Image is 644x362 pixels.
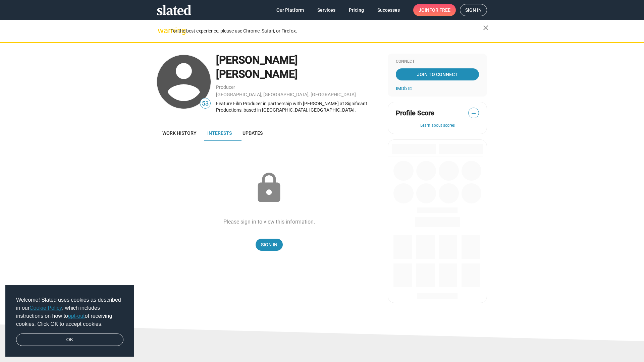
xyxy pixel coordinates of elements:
a: Updates [237,125,268,141]
span: IMDb [396,86,407,91]
a: Services [312,4,341,16]
span: — [469,109,479,118]
a: Cookie Policy [30,305,62,311]
mat-icon: warning [158,26,166,35]
button: Learn about scores [396,123,479,128]
span: 53 [200,99,210,108]
a: Join To Connect [396,68,479,80]
a: Producer [216,84,235,90]
span: Sign in [465,4,482,16]
a: IMDb [396,86,412,91]
span: Services [317,4,335,16]
div: Connect [396,59,479,64]
a: Interests [202,125,237,141]
a: Pricing [343,4,369,16]
a: [GEOGRAPHIC_DATA], [GEOGRAPHIC_DATA], [GEOGRAPHIC_DATA] [216,92,356,97]
a: Our Platform [271,4,309,16]
div: [PERSON_NAME] [PERSON_NAME] [216,53,381,81]
a: Sign In [256,239,283,251]
a: Successes [372,4,405,16]
mat-icon: lock [252,171,286,205]
mat-icon: open_in_new [408,86,412,90]
span: Our Platform [276,4,304,16]
span: Successes [377,4,400,16]
span: Join To Connect [397,68,478,80]
span: Sign In [261,239,277,251]
span: for free [429,4,450,16]
div: Feature Film Producer in partnership with [PERSON_NAME] at Significant Productions, based in [GEO... [216,101,381,113]
div: cookieconsent [5,285,134,357]
div: Please sign in to view this information. [223,218,315,225]
span: Interests [207,130,232,136]
a: dismiss cookie message [16,334,123,346]
a: Sign in [460,4,487,16]
a: Work history [157,125,202,141]
span: Pricing [349,4,364,16]
a: Joinfor free [413,4,456,16]
span: Updates [243,130,263,136]
span: Join [419,4,450,16]
div: For the best experience, please use Chrome, Safari, or Firefox. [170,26,483,36]
span: Work history [162,130,197,136]
a: opt-out [68,313,85,319]
mat-icon: close [482,24,490,32]
span: Welcome! Slated uses cookies as described in our , which includes instructions on how to of recei... [16,296,123,328]
span: Profile Score [396,109,434,118]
